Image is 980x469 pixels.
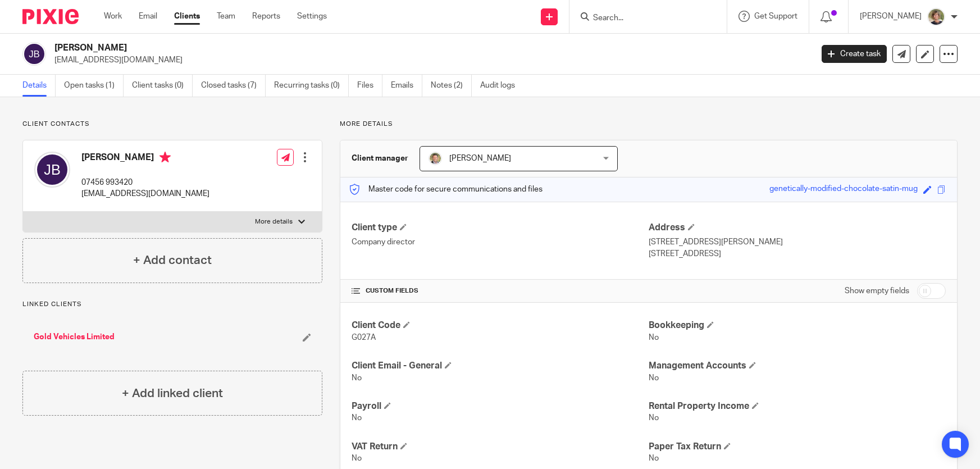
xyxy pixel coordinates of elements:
[104,11,122,22] a: Work
[201,75,266,97] a: Closed tasks (7)
[297,11,327,22] a: Settings
[34,331,115,343] a: Gold Vehicles Limited
[860,11,922,22] p: [PERSON_NAME]
[431,75,472,97] a: Notes (2)
[132,75,193,97] a: Client tasks (0)
[352,374,362,382] span: No
[54,54,805,66] p: [EMAIL_ADDRESS][DOMAIN_NAME]
[133,252,212,269] h4: + Add contact
[480,75,523,97] a: Audit logs
[649,374,659,382] span: No
[122,385,223,402] h4: + Add linked client
[927,8,945,26] img: High%20Res%20Andrew%20Price%20Accountants_Poppy%20Jakes%20photography-1142.jpg
[391,75,422,97] a: Emails
[352,400,649,412] h4: Payroll
[352,286,649,295] h4: CUSTOM FIELDS
[649,414,659,422] span: No
[449,154,511,162] span: [PERSON_NAME]
[22,9,79,24] img: Pixie
[754,12,797,20] span: Get Support
[352,454,362,462] span: No
[649,360,946,372] h4: Management Accounts
[649,454,659,462] span: No
[54,42,655,54] h2: [PERSON_NAME]
[217,11,235,22] a: Team
[845,285,909,297] label: Show empty fields
[352,334,376,341] span: G027A
[352,320,649,331] h4: Client Code
[649,236,946,248] p: [STREET_ADDRESS][PERSON_NAME]
[352,153,408,164] h3: Client manager
[769,183,918,196] div: genetically-modified-chocolate-satin-mug
[81,188,209,199] p: [EMAIL_ADDRESS][DOMAIN_NAME]
[649,441,946,453] h4: Paper Tax Return
[352,414,362,422] span: No
[81,152,209,166] h4: [PERSON_NAME]
[352,441,649,453] h4: VAT Return
[649,320,946,331] h4: Bookkeeping
[22,300,322,309] p: Linked clients
[81,177,209,188] p: 07456 993420
[255,217,293,226] p: More details
[352,236,649,248] p: Company director
[649,334,659,341] span: No
[22,120,322,129] p: Client contacts
[649,222,946,234] h4: Address
[139,11,157,22] a: Email
[159,152,171,163] i: Primary
[22,42,46,66] img: svg%3E
[340,120,958,129] p: More details
[649,248,946,259] p: [STREET_ADDRESS]
[429,152,442,165] img: High%20Res%20Andrew%20Price%20Accountants_Poppy%20Jakes%20photography-1118.jpg
[357,75,382,97] a: Files
[349,184,543,195] p: Master code for secure communications and files
[174,11,200,22] a: Clients
[22,75,56,97] a: Details
[352,360,649,372] h4: Client Email - General
[649,400,946,412] h4: Rental Property Income
[352,222,649,234] h4: Client type
[34,152,70,188] img: svg%3E
[64,75,124,97] a: Open tasks (1)
[252,11,280,22] a: Reports
[274,75,349,97] a: Recurring tasks (0)
[822,45,887,63] a: Create task
[592,13,693,24] input: Search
